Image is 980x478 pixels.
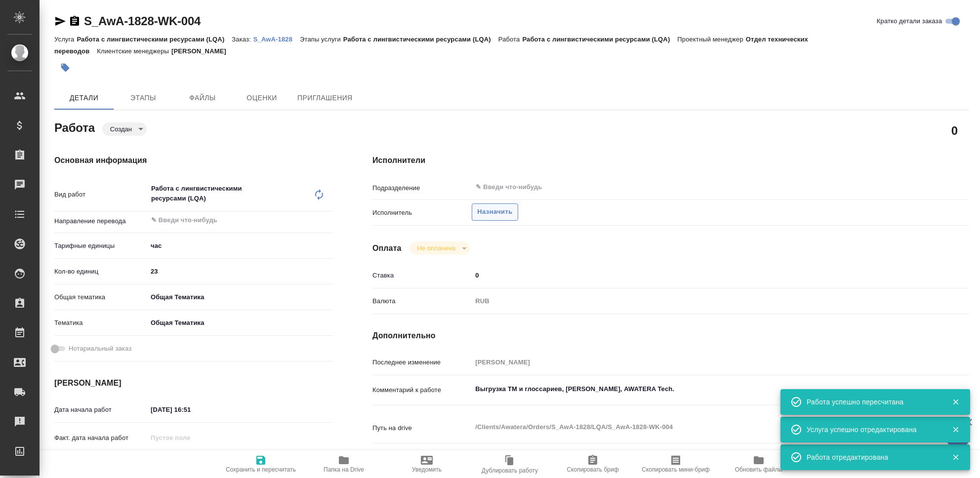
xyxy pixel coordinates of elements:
[69,344,131,354] span: Нотариальный заказ
[179,92,226,104] span: Файлы
[877,16,942,26] span: Кратко детали заказа
[735,466,783,473] span: Обновить файлы
[54,267,147,277] p: Кол-во единиц
[472,203,518,221] button: Назначить
[54,318,147,328] p: Тематика
[219,450,302,478] button: Сохранить и пересчитать
[634,450,717,478] button: Скопировать мини-бриф
[807,425,937,435] div: Услуга успешно отредактирована
[385,450,468,478] button: Уведомить
[69,15,81,27] button: Скопировать ссылку
[54,118,95,136] h2: Работа
[54,377,333,389] h4: [PERSON_NAME]
[147,264,333,279] input: ✎ Введи что-нибудь
[372,385,472,395] p: Комментарий к работе
[372,358,472,367] p: Последнее изменение
[372,183,472,193] p: Подразделение
[300,36,343,43] p: Этапы услуги
[945,398,966,406] button: Закрыть
[150,214,297,226] input: ✎ Введи что-нибудь
[472,293,919,310] div: RUB
[54,36,808,55] p: Отдел технических переводов
[107,125,135,133] button: Создан
[677,36,745,43] p: Проектный менеджер
[54,190,147,199] p: Вид работ
[84,14,201,28] a: S_AwA-1828-WK-004
[477,206,512,218] span: Назначить
[343,36,498,43] p: Работа с лингвистическими ресурсами (LQA)
[945,453,966,462] button: Закрыть
[327,219,329,221] button: Open
[717,450,800,478] button: Обновить файлы
[324,466,364,473] span: Папка на Drive
[226,466,296,473] span: Сохранить и пересчитать
[147,431,234,445] input: Пустое поле
[472,419,919,436] textarea: /Clients/Awatera/Orders/S_AwA-1828/LQA/S_AwA-1828-WK-004
[147,315,333,331] div: Общая Тематика
[372,155,969,166] h4: Исполнители
[54,405,147,415] p: Дата начала работ
[372,271,472,280] p: Ставка
[54,15,66,27] button: Скопировать ссылку для ЯМессенджера
[372,242,402,254] h4: Оплата
[54,155,333,166] h4: Основная информация
[642,466,709,473] span: Скопировать мини-бриф
[951,122,958,139] h2: 0
[238,92,286,104] span: Оценки
[472,355,919,369] input: Пустое поле
[54,57,76,79] button: Добавить тэг
[120,92,167,104] span: Этапы
[409,241,470,255] div: Создан
[102,122,147,136] div: Создан
[147,402,234,417] input: ✎ Введи что-нибудь
[914,186,916,188] button: Open
[97,47,171,55] p: Клиентские менеджеры
[945,425,966,434] button: Закрыть
[551,450,634,478] button: Скопировать бриф
[472,268,919,282] input: ✎ Введи что-нибудь
[807,397,937,407] div: Работа успешно пересчитана
[414,244,458,252] button: Не оплачена
[475,181,883,193] input: ✎ Введи что-нибудь
[482,467,538,474] span: Дублировать работу
[412,466,442,473] span: Уведомить
[232,36,253,43] p: Заказ:
[171,47,234,55] p: [PERSON_NAME]
[302,450,385,478] button: Папка на Drive
[147,238,333,254] div: час
[372,296,472,306] p: Валюта
[54,216,147,226] p: Направление перевода
[522,36,677,43] p: Работа с лингвистическими ресурсами (LQA)
[54,433,147,443] p: Факт. дата начала работ
[147,289,333,306] div: Общая Тематика
[372,330,969,342] h4: Дополнительно
[297,92,353,104] span: Приглашения
[498,36,523,43] p: Работа
[77,36,232,43] p: Работа с лингвистическими ресурсами (LQA)
[567,466,618,473] span: Скопировать бриф
[472,381,919,398] textarea: Выгрузка ТМ и глоссариев, [PERSON_NAME], AWATERA Tech.
[253,35,300,43] a: S_AwA-1828
[807,452,937,462] div: Работа отредактирована
[372,423,472,433] p: Путь на drive
[60,92,108,104] span: Детали
[468,450,551,478] button: Дублировать работу
[54,292,147,302] p: Общая тематика
[372,208,472,218] p: Исполнитель
[54,36,77,43] p: Услуга
[54,241,147,251] p: Тарифные единицы
[253,36,300,43] p: S_AwA-1828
